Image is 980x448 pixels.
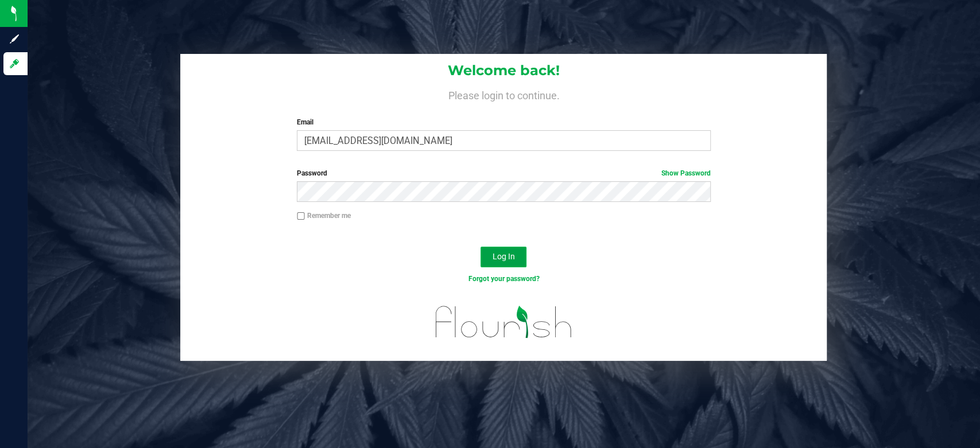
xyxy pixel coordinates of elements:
a: Show Password [661,169,711,177]
span: Log In [493,252,515,261]
label: Email [297,117,711,127]
h1: Welcome back! [180,63,827,78]
h4: Please login to continue. [180,87,827,101]
span: Password [297,169,327,177]
inline-svg: Log in [9,58,20,69]
label: Remember me [297,211,351,221]
button: Log In [481,247,526,267]
inline-svg: Sign up [9,33,20,45]
input: Remember me [297,212,305,220]
img: flourish_logo.svg [423,296,584,348]
a: Forgot your password? [468,275,539,283]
